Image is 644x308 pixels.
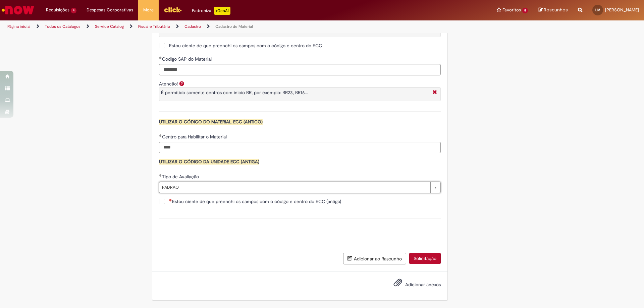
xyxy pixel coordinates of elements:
a: Cadastro de Material [215,24,253,29]
ul: Trilhas de página [5,20,424,33]
button: Solicitação [409,253,441,264]
a: Cadastro [184,24,201,29]
span: Estou ciente de que preenchi os campos com o código e centro do ECC [169,42,322,49]
span: UTILIZAR O CÓDIGO DO MATERIAL ECC (ANTIGO) [159,119,263,125]
p: É permitido somente centros com inicio BR, por exemplo: BR23, BR16... [161,89,429,96]
a: Página inicial [7,24,31,29]
img: ServiceNow [1,3,35,17]
a: Rascunhos [538,7,568,13]
span: Favoritos [502,7,521,13]
i: Fechar More information Por question_atencao [431,89,439,96]
span: More [143,7,154,13]
span: Ajuda para Atencão! [178,81,186,86]
span: Tipo de Avaliação [162,174,200,180]
label: Atencão! [159,81,178,87]
p: +GenAi [214,7,230,15]
button: Adicionar anexos [392,276,404,292]
span: Necessários [169,199,172,201]
img: click_logo_yellow_360x200.png [164,5,182,15]
span: Obrigatório Preenchido [159,134,162,137]
input: Codigo SAP do Material [159,64,441,75]
span: PADRAO [162,182,427,193]
span: Obrigatório Preenchido [159,56,162,59]
span: Obrigatório Preenchido [159,174,162,177]
span: LM [595,8,600,12]
span: 8 [522,8,528,13]
span: Despesas Corporativas [87,7,133,13]
span: Rascunhos [544,7,568,13]
span: Estou ciente de que preenchi os campos com o código e centro do ECC (antigo) [169,198,341,205]
span: Requisições [46,7,69,13]
input: Centro para Habilitar o Material [159,142,441,153]
span: [PERSON_NAME] [605,7,639,13]
span: Adicionar anexos [405,282,441,288]
span: UTILIZAR O CÓDIGO DA UNIDADE ECC (ANTIGA) [159,159,259,165]
span: 4 [71,8,76,13]
span: Codigo SAP do Material [162,56,213,62]
span: Centro para Habilitar o Material [162,134,228,140]
button: Adicionar ao Rascunho [343,253,406,264]
a: Fiscal e Tributário [138,24,170,29]
a: Todos os Catálogos [45,24,80,29]
a: Service Catalog [95,24,124,29]
div: Padroniza [192,7,230,15]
